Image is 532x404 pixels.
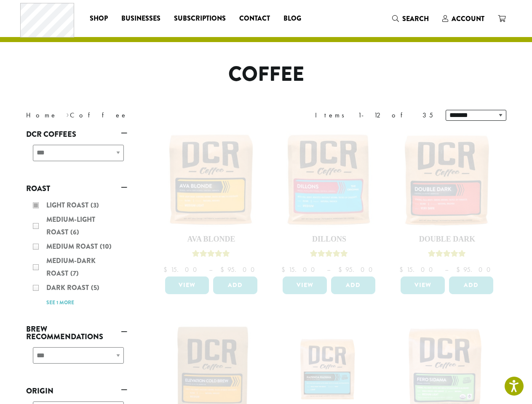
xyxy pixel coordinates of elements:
[283,13,301,24] span: Blog
[26,141,127,171] div: DCR Coffees
[121,13,160,24] span: Businesses
[26,384,127,398] a: Origin
[26,110,254,120] nav: Breadcrumb
[26,196,127,312] div: Roast
[315,110,433,120] div: Items 1-12 of 35
[26,127,127,141] a: DCR Coffees
[385,12,436,26] a: Search
[402,14,429,24] span: Search
[83,12,115,25] a: Shop
[452,14,484,24] span: Account
[66,107,69,120] span: ›
[174,13,226,24] span: Subscriptions
[26,111,57,120] a: Home
[26,322,127,344] a: Brew Recommendations
[239,13,270,24] span: Contact
[26,344,127,374] div: Brew Recommendations
[20,62,513,87] h1: Coffee
[26,181,127,196] a: Roast
[90,13,108,24] span: Shop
